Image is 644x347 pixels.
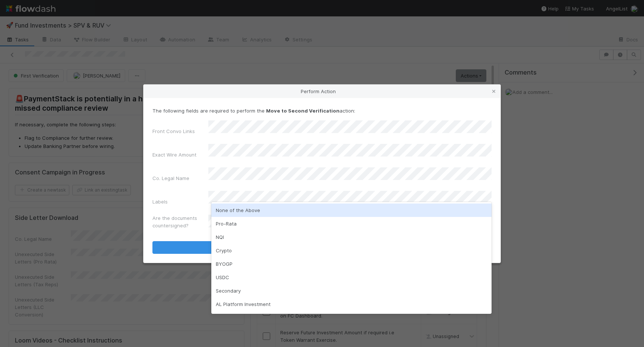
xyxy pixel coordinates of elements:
label: Exact Wire Amount [152,151,196,158]
div: None of the Above [211,204,492,217]
div: Crypto [211,244,492,257]
p: The following fields are required to perform the action: [152,107,492,114]
button: Move to Second Verification [152,241,492,254]
div: AL Platform Investment [211,297,492,311]
div: Secondary [211,284,492,297]
label: Are the documents countersigned? [152,214,208,229]
strong: Move to Second Verification [266,108,340,114]
div: NQI [211,230,492,244]
label: Co. Legal Name [152,174,189,182]
div: Perform Action [143,85,501,98]
div: Pro-Rata [211,217,492,230]
div: USDC [211,271,492,284]
label: Front Convo Links [152,127,195,135]
div: BYOGP [211,257,492,271]
div: LLC/LP Investment [211,311,492,324]
label: Labels [152,198,168,205]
